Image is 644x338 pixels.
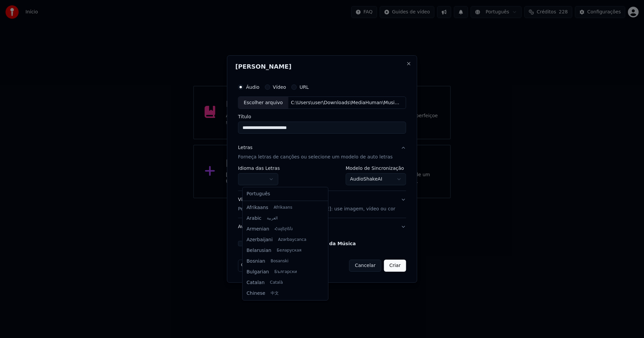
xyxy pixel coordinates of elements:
[247,191,270,197] span: Português
[247,236,273,243] span: Azerbaijani
[271,291,279,296] span: 中文
[247,269,269,275] span: Bulgarian
[278,237,306,243] span: Azərbaycanca
[274,269,297,275] span: Български
[270,280,283,285] span: Català
[247,215,261,222] span: Arabic
[247,247,271,254] span: Belarusian
[275,226,293,232] span: Հայերեն
[274,205,292,210] span: Afrikaans
[247,204,268,211] span: Afrikaans
[247,290,265,297] span: Chinese
[277,248,302,253] span: Беларуская
[247,258,265,265] span: Bosnian
[247,226,269,232] span: Armenian
[267,216,278,221] span: العربية
[271,259,288,264] span: Bosanski
[247,279,265,286] span: Catalan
